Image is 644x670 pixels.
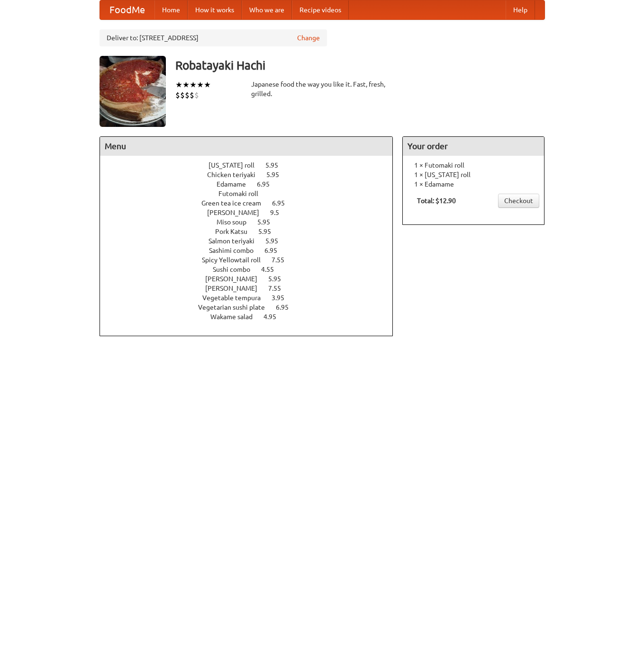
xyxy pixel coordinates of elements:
[100,0,154,19] a: FoodMe
[217,180,287,188] a: Edamame 6.95
[100,56,166,127] img: angular.jpg
[207,171,297,179] a: Chicken teriyaki 5.95
[268,285,290,292] span: 7.55
[207,209,269,216] span: [PERSON_NAME]
[207,171,265,179] span: Chicken teriyaki
[268,275,290,283] span: 5.95
[498,194,539,208] a: Checkout
[205,275,299,283] a: [PERSON_NAME] 5.95
[209,247,263,254] span: Sashimi combo
[408,170,539,179] li: 1 × [US_STATE] roll
[205,285,267,292] span: [PERSON_NAME]
[265,161,288,169] span: 5.95
[270,209,289,216] span: 9.5
[185,90,190,100] li: $
[213,266,260,273] span: Sushi combo
[209,161,296,169] a: [US_STATE] roll 5.95
[264,247,287,254] span: 6.95
[215,228,257,235] span: Pork Katsu
[100,29,327,46] div: Deliver to: [STREET_ADDRESS]
[417,197,456,205] b: Total: $12.90
[251,80,393,98] div: Japanese food the way you like it. Fast, fresh, grilled.
[408,179,539,189] li: 1 × Edamame
[154,0,188,19] a: Home
[175,56,545,75] h3: Robatayaki Hachi
[261,266,283,273] span: 4.55
[272,256,294,264] span: 7.55
[272,199,294,207] span: 6.95
[242,0,292,19] a: Who we are
[297,33,320,43] a: Change
[175,80,182,90] li: ★
[201,199,302,207] a: Green tea ice cream 6.95
[258,228,281,235] span: 5.95
[210,313,262,321] span: Wakame salad
[217,218,288,226] a: Miso soup 5.95
[272,294,294,302] span: 3.95
[205,275,267,283] span: [PERSON_NAME]
[205,285,299,292] a: [PERSON_NAME] 7.55
[198,304,306,311] a: Vegetarian sushi plate 6.95
[202,256,302,264] a: Spicy Yellowtail roll 7.55
[197,80,204,90] li: ★
[408,161,539,170] li: 1 × Futomaki roll
[180,90,185,100] li: $
[182,80,190,90] li: ★
[257,218,280,226] span: 5.95
[190,80,197,90] li: ★
[276,304,298,311] span: 6.95
[209,237,296,245] a: Salmon teriyaki 5.95
[257,180,279,188] span: 6.95
[207,209,297,216] a: [PERSON_NAME] 9.5
[215,228,289,235] a: Pork Katsu 5.95
[210,313,294,321] a: Wakame salad 4.95
[188,0,242,19] a: How it works
[198,304,274,311] span: Vegetarian sushi plate
[266,171,289,179] span: 5.95
[218,190,285,197] a: Futomaki roll
[202,294,302,302] a: Vegetable tempura 3.95
[506,0,535,19] a: Help
[265,237,288,245] span: 5.95
[194,90,199,100] li: $
[209,161,264,169] span: [US_STATE] roll
[201,199,271,207] span: Green tea ice cream
[190,90,194,100] li: $
[292,0,349,19] a: Recipe videos
[209,247,295,254] a: Sashimi combo 6.95
[202,294,270,302] span: Vegetable tempura
[213,266,291,273] a: Sushi combo 4.55
[209,237,264,245] span: Salmon teriyaki
[204,80,211,90] li: ★
[218,190,268,197] span: Futomaki roll
[217,218,256,226] span: Miso soup
[403,137,544,156] h4: Your order
[263,313,286,321] span: 4.95
[100,137,393,156] h4: Menu
[217,180,255,188] span: Edamame
[202,256,270,264] span: Spicy Yellowtail roll
[175,90,180,100] li: $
